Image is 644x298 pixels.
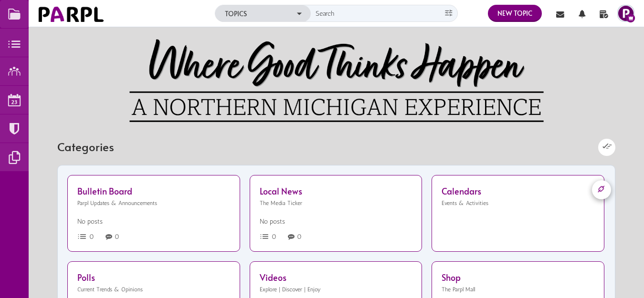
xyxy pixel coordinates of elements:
span: Polls [77,271,95,283]
img: output-onlinepngtools%20-%202024-01-20T151441.402.png [38,6,104,23]
input: Search [311,5,440,21]
span: 0 [89,233,94,241]
span: Videos [260,271,286,283]
a: Local News [260,187,302,196]
a: Shop [442,274,461,283]
span: 0 [297,233,302,241]
img: Slide1.png [618,6,633,21]
span: 0 [272,233,276,241]
span: New Topic [497,9,532,18]
a: New Topic [488,5,542,22]
button: Topics [215,5,311,22]
span: Local News [260,185,302,197]
a: Videos [260,274,286,283]
a: Bulletin Board [77,187,132,196]
a: Calendars [442,187,481,196]
span: Bulletin Board [77,185,132,197]
span: Shop [442,271,461,283]
a: Polls [77,274,95,283]
span: Calendars [442,185,481,197]
a: Categories [57,139,114,154]
span: Topics [225,9,247,19]
span: 0 [115,233,119,241]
